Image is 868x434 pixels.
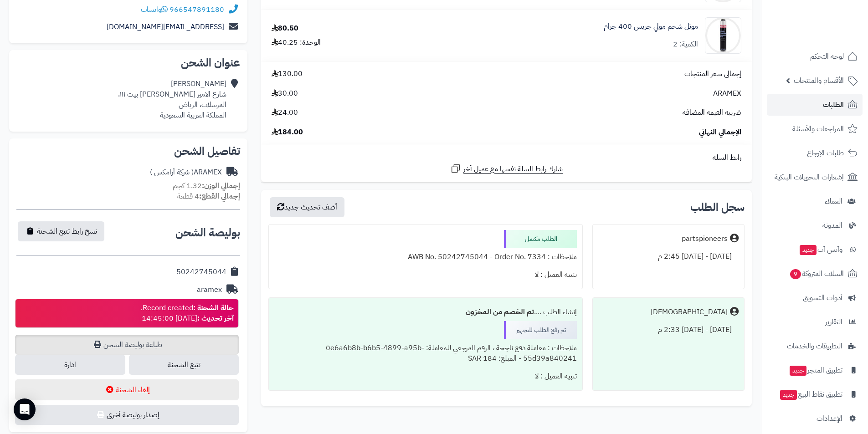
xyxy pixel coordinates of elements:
[176,267,226,277] div: 50242745044
[272,127,303,138] span: 184.00
[173,180,240,191] small: 1.32 كجم
[604,21,698,32] a: موتل شحم مولي جريس 400 جرام
[37,226,97,237] span: نسخ رابط تتبع الشحنة
[141,4,168,15] a: واتساب
[118,79,226,120] div: [PERSON_NAME] شارع الامير [PERSON_NAME] بيت ١١١، المرسلات، الرياض المملكة العربية السعودية
[16,146,240,157] h2: تفاصيل الشحن
[270,197,344,217] button: أضف تحديث جديد
[806,26,859,45] img: logo-2.png
[199,191,240,202] strong: إجمالي القطع:
[790,269,801,279] span: 9
[767,263,863,285] a: السلات المتروكة9
[107,21,224,32] a: [EMAIL_ADDRESS][DOMAIN_NAME]
[705,17,741,54] img: 2085130149_w640_h640_smazka-motul-moly%20(1)-90x90.jpg
[822,219,842,232] span: المدونة
[787,340,842,352] span: التطبيقات والخدمات
[274,303,576,321] div: إنشاء الطلب ....
[767,166,863,188] a: إشعارات التحويلات البنكية
[274,266,576,284] div: تنبيه العميل : لا
[15,355,125,375] a: ادارة
[272,37,321,48] div: الوحدة: 40.25
[767,311,863,333] a: التقارير
[803,291,842,304] span: أدوات التسويق
[150,167,194,178] span: ( شركة أرامكس )
[16,57,240,68] h2: عنوان الشحن
[810,50,844,63] span: لوحة التحكم
[197,313,234,324] strong: آخر تحديث :
[767,190,863,212] a: العملاء
[767,408,863,429] a: الإعدادات
[684,69,741,79] span: إجمالي سعر المنتجات
[274,368,576,385] div: تنبيه العميل : لا
[265,153,748,163] div: رابط السلة
[767,214,863,236] a: المدونة
[767,383,863,405] a: تطبيق نقاط البيعجديد
[794,74,844,87] span: الأقسام والمنتجات
[767,359,863,381] a: تطبيق المتجرجديد
[272,107,298,118] span: 24.00
[598,321,739,339] div: [DATE] - [DATE] 2:33 م
[683,107,741,118] span: ضريبة القيمة المضافة
[690,202,745,213] h3: سجل الطلب
[823,98,844,111] span: الطلبات
[466,306,534,317] b: تم الخصم من المخزون
[792,123,844,135] span: المراجعات والأسئلة
[202,180,240,191] strong: إجمالي الوزن:
[789,364,842,377] span: تطبيق المتجر
[789,267,844,280] span: السلات المتروكة
[129,355,239,375] a: تتبع الشحنة
[177,191,240,202] small: 4 قطعة
[651,307,728,317] div: [DEMOGRAPHIC_DATA]
[15,405,239,425] button: إصدار بوليصة أخرى
[15,379,239,400] button: إلغاء الشحنة
[272,23,298,34] div: 80.50
[150,167,222,178] div: ARAMEX
[767,239,863,260] a: وآتس آبجديد
[18,221,104,241] button: نسخ رابط تتبع الشحنة
[272,88,298,99] span: 30.00
[14,398,36,420] div: Open Intercom Messenger
[799,243,842,256] span: وآتس آب
[767,46,863,67] a: لوحة التحكم
[450,163,563,174] a: شارك رابط السلة نفسها مع عميل آخر
[272,69,303,79] span: 130.00
[767,335,863,357] a: التطبيقات والخدمات
[193,302,234,313] strong: حالة الشحنة :
[175,227,240,238] h2: بوليصة الشحن
[817,412,842,425] span: الإعدادات
[767,118,863,140] a: المراجعات والأسئلة
[673,39,698,50] div: الكمية: 2
[807,147,844,159] span: طلبات الإرجاع
[463,164,563,174] span: شارك رابط السلة نفسها مع عميل آخر
[713,88,741,99] span: ARAMEX
[699,127,741,138] span: الإجمالي النهائي
[598,248,739,266] div: [DATE] - [DATE] 2:45 م
[504,321,577,339] div: تم رفع الطلب للتجهيز
[767,142,863,164] a: طلبات الإرجاع
[779,388,842,401] span: تطبيق نقاط البيع
[504,230,577,248] div: الطلب مكتمل
[767,287,863,309] a: أدوات التسويق
[682,234,728,244] div: partspioneers
[790,366,806,376] span: جديد
[767,94,863,116] a: الطلبات
[274,339,576,368] div: ملاحظات : معاملة دفع ناجحة ، الرقم المرجعي للمعاملة: 0e6a6b8b-b6b5-4899-a95b-55d39a840241 - المبل...
[197,285,222,295] div: aramex
[141,303,234,324] div: Record created. [DATE] 14:45:00
[775,171,844,184] span: إشعارات التحويلات البنكية
[274,248,576,266] div: ملاحظات : AWB No. 50242745044 - Order No. 7334
[15,335,239,355] a: طباعة بوليصة الشحن
[825,195,842,208] span: العملاء
[825,316,842,328] span: التقارير
[169,4,224,15] a: 966547891180
[800,245,817,255] span: جديد
[780,390,797,400] span: جديد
